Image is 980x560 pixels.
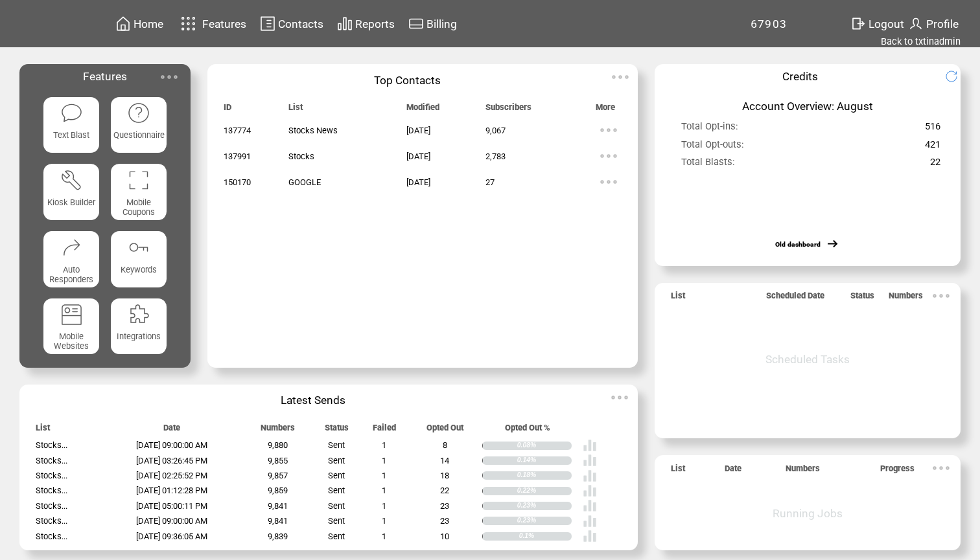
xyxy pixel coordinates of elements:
[382,486,386,495] span: 1
[928,283,954,309] img: ellypsis.svg
[328,471,345,480] span: Sent
[36,440,67,450] span: Stocks...
[113,14,165,34] a: Home
[127,169,150,192] img: coupons.svg
[382,440,386,450] span: 1
[127,236,150,258] img: keywords.svg
[60,102,83,124] img: text-blast.svg
[583,453,597,467] img: poll%20-%20white.svg
[382,456,386,465] span: 1
[869,17,904,30] span: Logout
[596,102,615,118] span: More
[596,143,622,169] img: ellypsis.svg
[281,394,345,407] span: Latest Sends
[426,17,457,30] span: Billing
[288,151,314,161] span: Stocks
[328,440,345,450] span: Sent
[136,471,207,480] span: [DATE] 02:25:52 PM
[268,532,288,541] span: 9,839
[681,120,738,138] span: Total Opt-ins:
[850,16,866,32] img: exit.svg
[268,471,288,480] span: 9,857
[278,17,323,30] span: Contacts
[328,456,345,465] span: Sent
[268,440,288,450] span: 9,880
[382,471,386,480] span: 1
[224,151,251,161] span: 137991
[848,14,906,34] a: Logout
[583,469,597,483] img: poll%20-%20white.svg
[583,438,597,453] img: poll%20-%20white.svg
[517,442,572,450] div: 0.08%
[440,456,449,465] span: 14
[742,100,873,113] span: Account Overview: August
[930,156,940,174] span: 22
[60,169,83,192] img: tool%201.svg
[136,456,207,465] span: [DATE] 03:26:45 PM
[136,516,207,526] span: [DATE] 09:00:00 AM
[505,423,550,438] span: Opted Out %
[115,16,131,32] img: home.svg
[440,516,449,526] span: 23
[406,151,430,161] span: [DATE]
[406,126,430,135] span: [DATE]
[36,486,67,495] span: Stocks...
[925,120,940,138] span: 516
[850,291,874,306] span: Status
[766,291,824,306] span: Scheduled Date
[328,486,345,495] span: Sent
[382,516,386,526] span: 1
[268,501,288,511] span: 9,841
[122,197,155,217] span: Mobile Coupons
[406,102,439,118] span: Modified
[583,484,597,498] img: poll%20-%20white.svg
[43,231,100,287] a: Auto Responders
[725,464,741,479] span: Date
[681,156,735,174] span: Total Blasts:
[268,456,288,465] span: 9,855
[36,471,67,480] span: Stocks...
[889,291,923,306] span: Numbers
[583,514,597,528] img: poll%20-%20white.svg
[136,440,207,450] span: [DATE] 09:00:00 AM
[288,102,303,118] span: List
[134,17,163,30] span: Home
[335,14,397,34] a: Reports
[60,303,83,326] img: mobile-websites.svg
[517,502,572,510] div: 0.23%
[36,516,67,526] span: Stocks...
[202,17,246,30] span: Features
[288,177,321,187] span: GOOGLE
[607,64,633,90] img: ellypsis.svg
[583,529,597,543] img: poll%20-%20white.svg
[928,455,954,481] img: ellypsis.svg
[163,423,180,438] span: Date
[406,177,430,187] span: [DATE]
[671,464,685,479] span: List
[443,440,447,450] span: 8
[786,464,820,479] span: Numbers
[426,423,463,438] span: Opted Out
[288,126,338,135] span: Stocks News
[36,501,67,511] span: Stocks...
[136,501,207,511] span: [DATE] 05:00:11 PM
[224,102,231,118] span: ID
[440,486,449,495] span: 22
[224,177,251,187] span: 150170
[607,385,633,410] img: ellypsis.svg
[121,265,157,274] span: Keywords
[127,102,150,124] img: questionnaire.svg
[328,532,345,541] span: Sent
[53,130,89,140] span: Text Blast
[136,532,207,541] span: [DATE] 09:36:05 AM
[925,139,940,156] span: 421
[328,516,345,526] span: Sent
[355,17,395,30] span: Reports
[337,16,353,32] img: chart.svg
[47,197,95,207] span: Kiosk Builder
[485,151,506,161] span: 2,783
[36,456,67,465] span: Stocks...
[517,471,572,480] div: 0.18%
[906,14,961,34] a: Profile
[113,130,165,140] span: Questionnaire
